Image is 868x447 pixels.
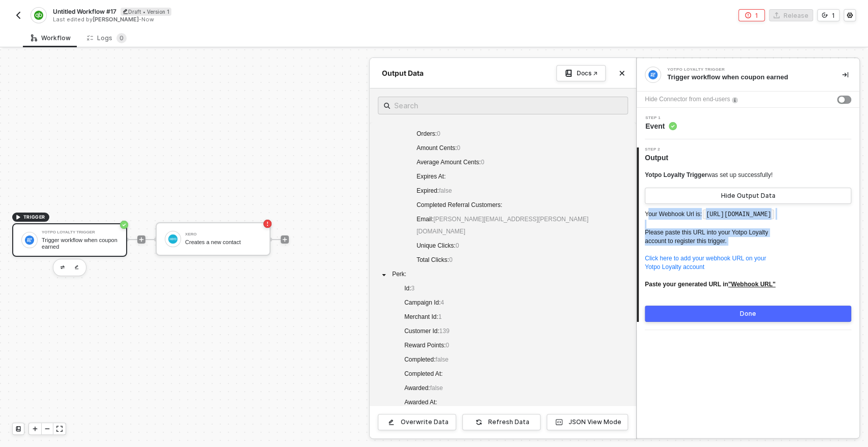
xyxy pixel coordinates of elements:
[637,116,859,131] div: Step 1Event
[449,256,453,263] span: 0
[430,384,443,392] span: false
[745,12,751,18] span: icon-error-page
[404,384,443,392] span: Awarded :
[481,159,485,166] span: 0
[404,285,414,292] span: Id :
[32,426,38,432] span: icon-play
[416,216,588,235] span: [PERSON_NAME][EMAIL_ADDRESS][PERSON_NAME][DOMAIN_NAME]
[645,171,707,178] span: Yotpo Loyalty Trigger
[556,65,606,81] a: Docs ↗
[645,208,851,297] p: Your Webhook Url is: Please paste this URL into your Yotpo Loyalty account to register this trigger.
[645,116,677,120] span: Step 1
[728,281,775,288] u: "Webhook URL"
[404,299,444,306] span: Campaign Id :
[438,313,442,320] span: 1
[378,68,428,78] div: Output Data
[416,159,484,166] span: Average Amount Cents :
[121,8,171,16] div: Draft • Version 1
[123,9,128,14] span: icon-edit
[637,147,859,322] div: Step 2Output Yotpo Loyalty Triggerwas set up successfully!Hide Output DataYour Webhook Url is:[UR...
[462,414,541,430] button: Refresh Data
[645,147,672,152] span: Step 2
[817,9,840,21] button: 1
[401,418,448,426] div: Overwrite Data
[392,271,406,278] span: Perk :
[645,121,677,131] span: Event
[732,97,738,103] img: icon-info
[568,418,621,426] div: JSON View Mode
[416,173,445,180] span: Expires At :
[416,130,440,137] span: Orders :
[667,68,820,72] div: Yotpo Loyalty Trigger
[416,216,588,235] span: Email :
[440,299,444,306] span: 4
[404,399,437,406] span: Awarded At :
[437,130,440,137] span: 0
[53,16,433,23] div: Last edited by - Now
[93,16,139,23] span: [PERSON_NAME]
[667,73,826,82] div: Trigger workflow when coupon earned
[56,426,63,432] span: icon-expand
[740,310,756,318] div: Done
[648,70,657,79] img: integration-icon
[416,187,452,194] span: Expired :
[44,426,50,432] span: icon-minus
[404,327,450,335] span: Customer Id :
[416,242,459,249] span: Unique Clicks :
[456,242,459,249] span: 0
[645,188,851,204] button: Hide Output Data
[411,285,414,292] span: 3
[645,281,775,288] b: Paste your generated URL in
[404,313,441,320] span: Merchant Id :
[378,414,456,430] button: Overwrite Data
[116,33,127,43] sup: 0
[416,201,502,208] span: Completed Referral Customers :
[822,12,828,18] span: icon-versioning
[847,12,853,18] span: icon-settings
[842,72,848,78] span: icon-collapse-right
[435,356,448,363] span: false
[645,153,672,163] span: Output
[832,11,835,20] div: 1
[416,144,460,152] span: Amount Cents :
[12,9,24,21] button: back
[547,414,628,430] button: JSON View Mode
[87,33,127,43] div: Logs
[703,210,774,220] code: [URL][DOMAIN_NAME]
[439,327,450,335] span: 139
[14,11,22,19] img: back
[457,144,460,152] span: 0
[577,69,597,77] div: Docs ↗
[755,11,758,20] div: 1
[645,95,730,104] div: Hide Connector from end-users
[445,342,449,349] span: 0
[488,418,529,426] div: Refresh Data
[721,192,775,200] div: Hide Output Data
[404,342,449,349] span: Reward Points :
[645,306,851,322] button: Done
[439,187,452,194] span: false
[645,255,766,271] a: Click here to add your webhook URL on yourYotpo Loyalty account
[416,256,453,263] span: Total Clicks :
[384,102,390,110] span: icon-search
[381,273,386,278] span: caret-down
[53,7,116,16] span: Untitled Workflow #17
[769,9,813,21] button: Release
[34,11,43,20] img: integration-icon
[31,34,71,42] div: Workflow
[738,9,765,21] button: 1
[616,67,628,79] button: Close
[404,370,442,377] span: Completed At :
[619,70,625,76] span: icon-close
[645,171,772,180] div: was set up successfully!
[394,99,612,112] input: Search
[404,356,448,363] span: Completed :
